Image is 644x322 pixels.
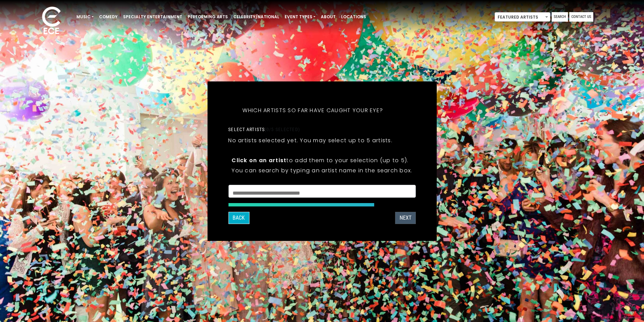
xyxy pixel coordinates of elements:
[233,189,411,195] textarea: Search
[228,126,300,132] label: Select artists
[318,11,338,23] a: About
[395,212,416,224] button: Next
[74,11,96,23] a: Music
[338,11,369,23] a: Locations
[232,156,286,164] strong: Click on an artist
[120,11,185,23] a: Specialty Entertainment
[228,212,249,224] button: Back
[495,12,550,22] span: Featured Artists
[552,12,568,22] a: Search
[228,136,392,145] p: No artists selected yet. You may select up to 5 artists.
[231,11,282,23] a: Celebrity/National
[185,11,231,23] a: Performing Arts
[228,98,397,123] h5: Which artists so far have caught your eye?
[232,166,412,175] p: You can search by typing an artist name in the search box.
[495,13,550,22] span: Featured Artists
[569,12,593,22] a: Contact Us
[265,127,300,132] span: (0/5 selected)
[282,11,318,23] a: Event Types
[34,5,68,38] img: ece_new_logo_whitev2-1.png
[232,156,412,165] p: to add them to your selection (up to 5).
[96,11,120,23] a: Comedy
